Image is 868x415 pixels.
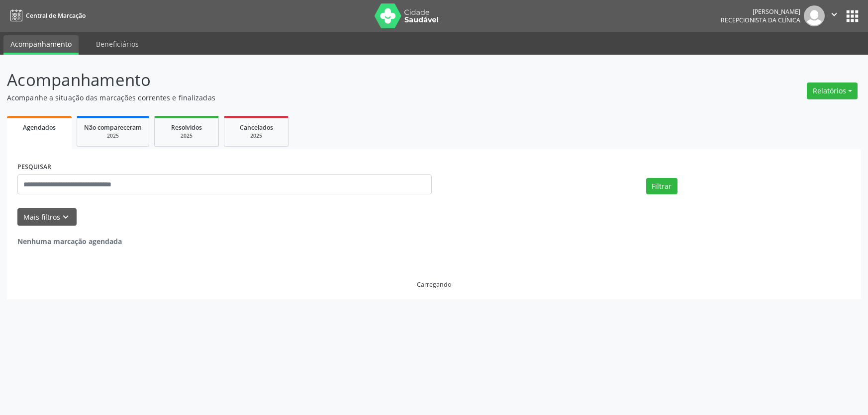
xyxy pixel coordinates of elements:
button:  [825,5,844,26]
div: [PERSON_NAME] [721,7,800,16]
a: Beneficiários [89,35,146,53]
span: Central de Marcação [26,11,86,20]
a: Central de Marcação [7,7,86,24]
i:  [829,9,840,20]
button: Relatórios [807,83,858,99]
div: 2025 [231,132,281,140]
div: 2025 [84,132,142,140]
span: Recepcionista da clínica [721,16,800,24]
span: Resolvidos [171,123,202,132]
button: apps [844,7,861,25]
span: Agendados [23,123,56,132]
a: Acompanhamento [3,35,79,55]
label: PESQUISAR [17,160,51,175]
div: 2025 [162,132,211,140]
p: Acompanhe a situação das marcações correntes e finalizadas [7,92,605,103]
div: Carregando [417,280,451,289]
p: Acompanhamento [7,68,605,92]
strong: Nenhuma marcação agendada [17,237,122,246]
span: Não compareceram [84,123,142,132]
img: img [804,5,825,26]
button: Mais filtroskeyboard_arrow_down [17,208,77,226]
span: Cancelados [240,123,273,132]
i: keyboard_arrow_down [60,212,71,223]
button: Filtrar [646,178,677,195]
